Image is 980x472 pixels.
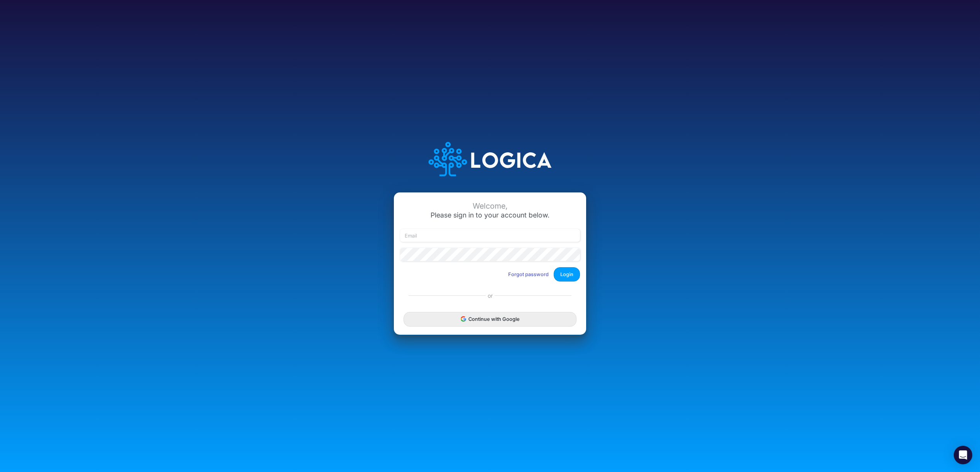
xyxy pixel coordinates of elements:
input: Email [400,229,580,242]
span: Please sign in to your account below. [431,211,549,219]
button: Forgot password [503,268,554,281]
div: Open Intercom Messenger [954,446,972,464]
div: Welcome, [400,202,580,211]
button: Continue with Google [404,312,576,326]
button: Login [554,267,580,282]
